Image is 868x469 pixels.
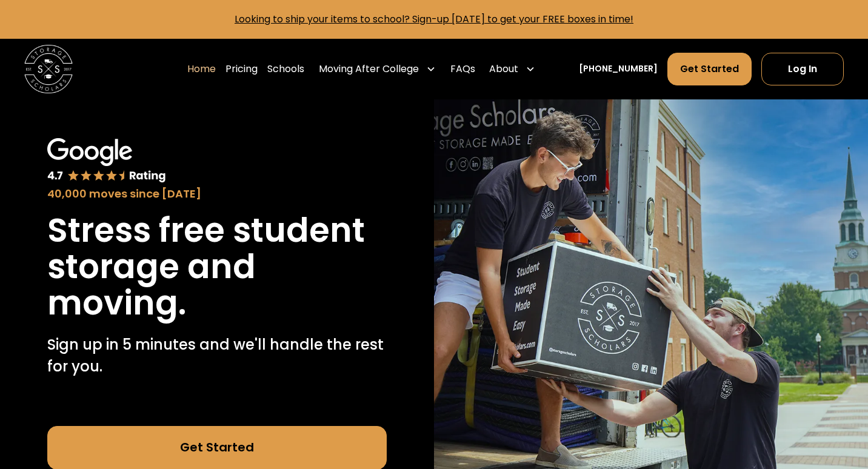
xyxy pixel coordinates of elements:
a: Looking to ship your items to school? Sign-up [DATE] to get your FREE boxes in time! [235,12,633,26]
div: About [489,62,518,76]
div: Moving After College [319,62,419,76]
a: Schools [267,52,304,86]
a: [PHONE_NUMBER] [579,62,658,75]
p: Sign up in 5 minutes and we'll handle the rest for you. [47,334,386,378]
a: Get Started [667,53,752,85]
img: Google 4.7 star rating [47,138,166,184]
h1: Stress free student storage and moving. [47,212,386,322]
a: FAQs [450,52,475,86]
a: Home [187,52,216,86]
div: 40,000 moves since [DATE] [47,186,386,202]
img: Storage Scholars main logo [24,45,73,93]
a: Log In [761,53,844,85]
a: Pricing [225,52,258,86]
